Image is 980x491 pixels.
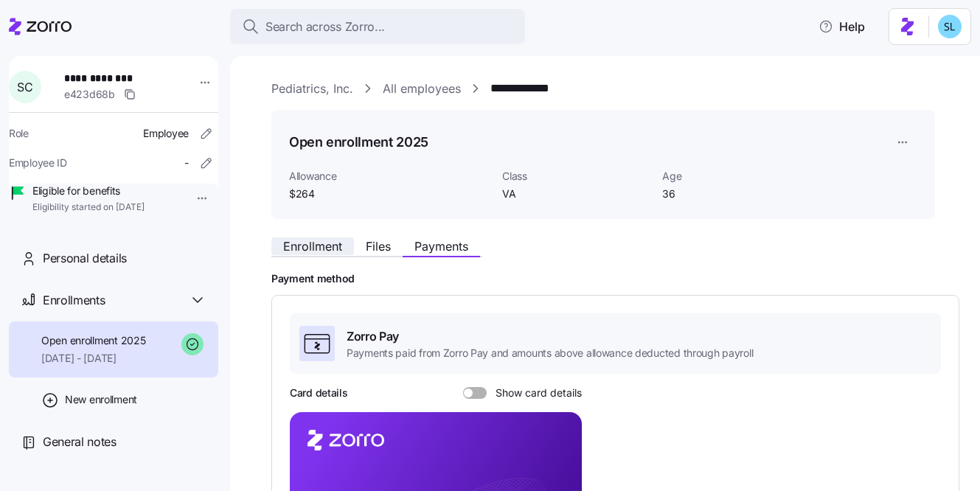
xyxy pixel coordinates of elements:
h1: Open enrollment 2025 [289,133,428,151]
span: Files [366,240,391,252]
span: General notes [43,433,117,451]
span: Enrollment [283,240,342,252]
span: Payments paid from Zorro Pay and amounts above allowance deducted through payroll [347,346,753,361]
a: Pediatrics, Inc. [271,80,353,98]
span: Enrollments [43,291,105,310]
span: Allowance [289,169,490,184]
span: Role [9,126,29,141]
img: 7c620d928e46699fcfb78cede4daf1d1 [938,15,962,38]
span: [DATE] - [DATE] [41,351,145,366]
span: - [184,156,189,170]
span: Eligibility started on [DATE] [32,201,145,214]
a: All employees [383,80,461,98]
button: Search across Zorro... [230,9,525,44]
span: $264 [289,187,490,201]
span: New enrollment [65,392,137,407]
button: Help [807,12,877,41]
span: S C [17,81,32,93]
span: Help [819,18,865,35]
span: 36 [662,187,810,201]
span: Open enrollment 2025 [41,333,145,348]
span: Eligible for benefits [32,184,145,198]
span: Search across Zorro... [265,18,385,36]
span: Zorro Pay [347,327,753,346]
span: Personal details [43,249,127,268]
h3: Card details [290,386,348,400]
span: Employee [143,126,189,141]
span: Class [502,169,650,184]
span: VA [502,187,650,201]
h2: Payment method [271,272,959,286]
span: Payments [414,240,468,252]
span: Show card details [487,387,582,399]
span: Employee ID [9,156,67,170]
span: Age [662,169,810,184]
span: e423d68b [64,87,115,102]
